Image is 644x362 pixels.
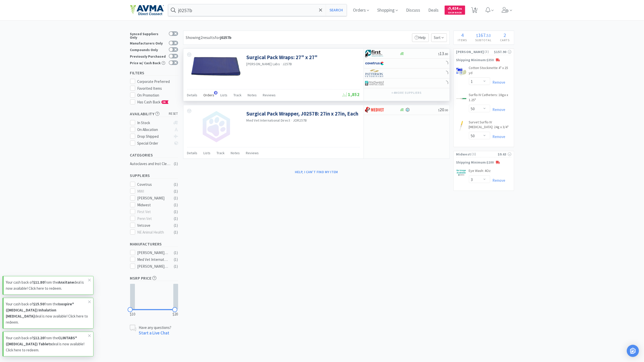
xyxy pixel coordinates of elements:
[162,101,167,104] span: CB
[130,241,178,247] h5: Manufacturers
[191,54,242,81] img: 1b719c7c1dcc49f0a5cb12c36e67328c_98110.png
[458,7,462,10] span: . 01
[469,65,511,77] a: Cotton Stockinette 4" x 25 yd
[448,7,449,10] span: $
[137,92,178,98] div: On Promotion
[137,263,169,269] div: [PERSON_NAME] Laboratories Direct
[438,51,448,56] span: 13
[139,325,172,330] p: Have any questions?
[293,118,307,123] span: JOR257B
[431,33,447,42] span: Sort
[490,80,506,85] a: Remove
[215,35,232,40] span: for
[137,140,171,146] div: Special Order
[461,32,464,38] span: 4
[292,168,341,176] button: Help, I can't find my item
[246,151,259,155] span: Reviews
[469,168,491,175] a: Eye Wash: 4Oz
[471,152,498,157] span: ( 1 )
[217,151,225,155] span: Track
[248,93,257,97] span: Notes
[498,151,511,157] div: $9.63
[130,70,178,76] h5: Filters
[282,62,292,66] span: J257B
[444,108,448,112] span: . 00
[169,111,178,117] span: reset
[130,54,166,58] div: Previously Purchased
[174,161,178,167] div: ( 1 )
[478,32,486,38] span: 167
[137,100,169,104] span: Has Cash Back
[456,121,466,131] img: 868796eb2c50446aaadc7bf4c9ce1d7e_67097.jpeg
[247,110,359,117] a: Surgical Pack Wrapper, J0257B: 27in x 27in, Each
[200,110,233,143] img: no_image.png
[247,62,280,66] a: [PERSON_NAME] Labs
[456,49,484,55] span: [PERSON_NAME]
[137,195,169,201] div: [PERSON_NAME]
[448,6,462,11] span: 5,624
[404,8,422,13] a: Discuss
[173,311,178,317] span: $20
[220,35,232,40] strong: j0257b
[6,335,88,353] p: Your cash back of from the deal is now available! Click here to redeem.
[504,32,506,38] span: 2
[137,250,169,256] div: [PERSON_NAME] Labs
[365,79,384,87] img: 4dd14cff54a648ac9e977f0c5da9bc2e_5.png
[438,107,448,112] span: 20
[281,62,282,66] span: ·
[137,127,171,133] div: On Allocation
[365,50,384,57] img: 67d67680309e4a0bb49a5ff0391dcc42_6.png
[137,85,178,92] div: Favorited Items
[130,60,166,65] div: Price w/ Cash Back
[448,11,462,15] span: Cash Back
[456,151,471,157] span: Midwest
[174,263,178,269] div: ( 1 )
[137,182,169,188] div: Covetrus
[365,60,384,67] img: 77fca1acd8b6420a9015268ca798ef17_1.png
[174,182,178,188] div: ( 1 )
[58,280,74,285] strong: Anxitane
[137,202,169,208] div: Midwest
[168,4,347,16] input: Search by item, sku, manufacturer, ingredient, size...
[187,151,198,155] span: Details
[469,9,480,13] a: 4
[130,152,178,158] h5: Categories
[490,178,506,183] a: Remove
[476,33,478,38] span: $
[438,52,440,56] span: $
[484,49,494,54] span: ( 3 )
[456,66,466,77] img: abbef9785f5545499c5a357bd5a810fa_65447.jpeg
[137,216,169,222] div: Penn Vet
[130,31,166,39] div: Synced Suppliers Only
[454,58,514,63] p: Shipping Minimum: $350
[6,302,74,319] strong: Isospire® ([MEDICAL_DATA]) Inhalation [MEDICAL_DATA]
[186,34,232,41] div: Showing 2 results
[454,160,514,165] p: Shipping Minimum: $200
[444,52,448,56] span: . 80
[231,151,240,155] span: Notes
[137,133,171,140] div: Drop Shipped
[130,161,171,167] div: Autoclaves and Inst Cleaners
[247,54,318,61] a: Surgical Pack Wraps: 27" x 27"
[174,188,178,194] div: ( 1 )
[174,209,178,215] div: ( 1 )
[438,108,440,112] span: $
[471,38,496,42] h4: Subtotal
[33,280,44,285] strong: $11.80
[469,93,511,104] a: Surflo IV Catheters: 18ga x 1.25"
[137,222,169,229] div: Vetcove
[365,106,384,114] img: bdd3c0f4347043b9a893056ed883a29a_120.png
[263,93,276,97] span: Reviews
[221,93,228,97] span: Lists
[343,92,360,97] span: 1,852
[456,169,466,177] img: 99e6365d1831486aa3a7483530c1b0bf_125528.jpeg
[627,345,639,357] div: Open Intercom Messenger
[174,202,178,208] div: ( 1 )
[174,195,178,201] div: ( 1 )
[137,229,169,235] div: NE Animal Health
[496,38,514,42] h4: Carts
[214,91,218,95] span: 8
[174,222,178,229] div: ( 1 )
[33,302,44,306] strong: $15.50
[454,38,471,42] h4: Items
